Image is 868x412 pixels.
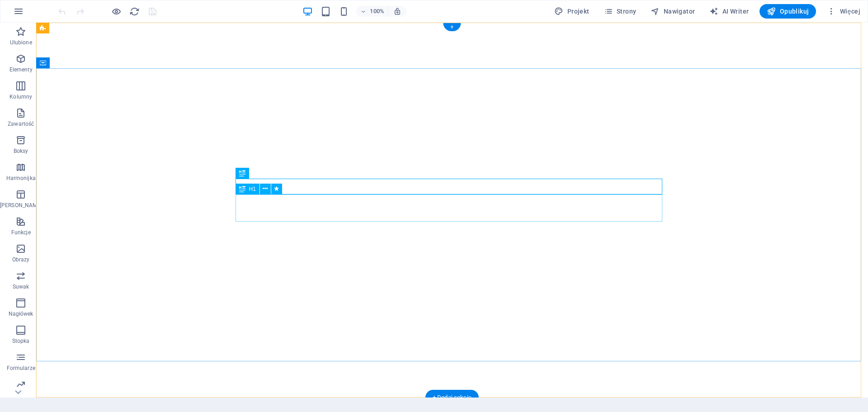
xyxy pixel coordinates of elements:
[11,229,31,236] p: Funkcje
[370,6,384,17] h6: 100%
[759,4,816,19] button: Opublikuj
[249,186,256,192] span: H1
[129,6,140,17] button: reload
[9,310,33,317] p: Nagłówek
[651,7,695,16] span: Nawigator
[12,256,30,263] p: Obrazy
[767,7,809,16] span: Opublikuj
[9,93,32,100] p: Kolumny
[551,4,593,19] div: Projekt (Ctrl+Alt+Y)
[8,120,34,128] p: Zawartość
[827,7,860,16] span: Więcej
[425,390,479,405] div: + Dodaj sekcję
[12,337,30,345] p: Stopka
[604,7,637,16] span: Strony
[129,6,140,17] i: Przeładuj stronę
[551,4,593,19] button: Projekt
[554,7,589,16] span: Projekt
[600,4,640,19] button: Strony
[10,39,32,46] p: Ulubione
[823,4,864,19] button: Więcej
[443,23,461,31] div: +
[356,6,388,17] button: 100%
[111,6,122,17] button: Kliknij tutaj, aby wyjść z trybu podglądu i kontynuować edycję
[647,4,698,19] button: Nawigator
[13,283,29,290] p: Suwak
[709,7,749,16] span: AI Writer
[7,365,35,372] p: Formularze
[393,7,401,15] i: Po zmianie rozmiaru automatycznie dostosowuje poziom powiększenia do wybranego urządzenia.
[6,175,36,182] p: Harmonijka
[706,4,752,19] button: AI Writer
[14,147,28,155] p: Boksy
[9,66,33,73] p: Elementy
